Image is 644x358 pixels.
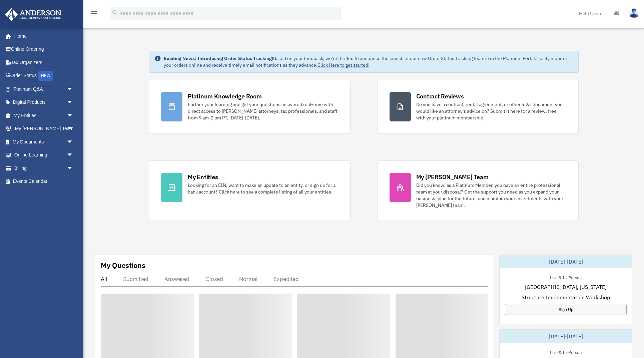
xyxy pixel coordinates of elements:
div: Do you have a contract, rental agreement, or other legal document you would like an attorney's ad... [416,101,566,121]
a: Home [5,29,80,43]
span: Structure Implementation Workshop [522,293,610,301]
div: My Entities [188,173,218,181]
img: Anderson Advisors Platinum Portal [3,8,63,21]
div: Did you know, as a Platinum Member, you have an entire professional team at your disposal? Get th... [416,182,566,209]
div: [DATE]-[DATE] [500,330,632,343]
span: arrow_drop_down [67,161,80,175]
div: My [PERSON_NAME] Team [416,173,489,181]
a: Events Calendar [5,175,83,188]
a: Tax Organizers [5,56,83,69]
a: My [PERSON_NAME] Teamarrow_drop_down [5,122,83,135]
div: Normal [239,276,257,282]
div: Answered [164,276,189,282]
a: Digital Productsarrow_drop_down [5,96,83,109]
i: search [111,9,119,16]
a: Sign Up [505,304,627,315]
a: My Entitiesarrow_drop_down [5,109,83,122]
div: Closed [205,276,223,282]
div: Live & In-Person [545,348,587,355]
span: arrow_drop_down [67,122,80,136]
a: Order StatusNEW [5,69,83,83]
div: Live & In-Person [545,274,587,281]
a: Online Learningarrow_drop_down [5,148,83,162]
div: [DATE]-[DATE] [500,255,632,268]
span: arrow_drop_down [67,109,80,122]
a: Platinum Q&Aarrow_drop_down [5,82,83,96]
div: NEW [38,71,53,81]
div: Contract Reviews [416,92,464,100]
img: User Pic [629,8,639,18]
div: All [101,276,107,282]
span: arrow_drop_down [67,135,80,149]
span: [GEOGRAPHIC_DATA], [US_STATE] [525,283,607,291]
a: My Documentsarrow_drop_down [5,135,83,148]
a: Platinum Knowledge Room Further your learning and get your questions answered real-time with dire... [149,80,350,134]
a: Billingarrow_drop_down [5,161,83,175]
div: Looking for an EIN, want to make an update to an entity, or sign up for a bank account? Click her... [188,182,338,195]
a: menu [90,12,98,17]
div: Platinum Knowledge Room [188,92,262,100]
div: My Questions [101,260,145,270]
span: arrow_drop_down [67,82,80,96]
div: Submitted [123,276,148,282]
a: Online Ordering [5,43,83,56]
a: Click Here to get started! [317,62,370,68]
div: Further your learning and get your questions answered real-time with direct access to [PERSON_NAM... [188,101,338,121]
div: Expedited [273,276,299,282]
a: My [PERSON_NAME] Team Did you know, as a Platinum Member, you have an entire professional team at... [377,160,579,221]
i: menu [90,9,98,17]
div: Based on your feedback, we're thrilled to announce the launch of our new Order Status Tracking fe... [164,55,573,68]
span: arrow_drop_down [67,148,80,162]
a: Contract Reviews Do you have a contract, rental agreement, or other legal document you would like... [377,80,579,134]
strong: Exciting News: Introducing Order Status Tracking! [164,55,273,61]
a: My Entities Looking for an EIN, want to make an update to an entity, or sign up for a bank accoun... [149,160,350,221]
span: arrow_drop_down [67,96,80,109]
